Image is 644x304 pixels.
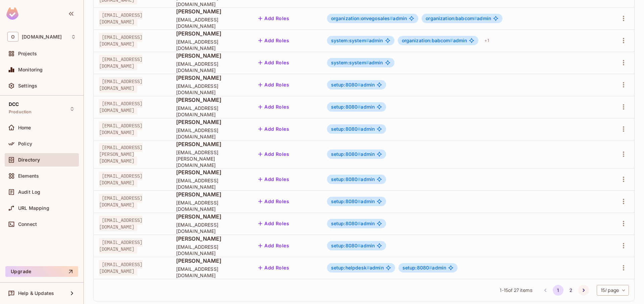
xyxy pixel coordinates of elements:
span: [EMAIL_ADDRESS][DOMAIN_NAME] [99,77,143,93]
span: Monitoring [18,67,43,72]
button: Add Roles [256,262,292,273]
span: [EMAIL_ADDRESS][DOMAIN_NAME] [176,16,245,29]
span: [EMAIL_ADDRESS][DOMAIN_NAME] [99,11,143,26]
span: # [474,15,477,21]
span: [EMAIL_ADDRESS][DOMAIN_NAME] [99,238,143,253]
span: # [450,38,453,43]
span: # [366,38,369,43]
span: [EMAIL_ADDRESS][DOMAIN_NAME] [176,127,245,140]
span: # [367,265,370,270]
span: setup:8080 [331,221,361,226]
span: setup:8080 [331,151,361,157]
span: organization:onvegosales [331,15,393,21]
span: 1 - 15 of 27 items [500,287,532,294]
span: Connect [18,222,37,227]
span: [PERSON_NAME] [176,118,245,126]
span: admin [331,38,383,43]
span: DCC [9,102,19,107]
span: Elements [18,173,39,179]
button: Add Roles [256,35,292,46]
span: [EMAIL_ADDRESS][DOMAIN_NAME] [176,61,245,73]
span: [EMAIL_ADDRESS][DOMAIN_NAME] [176,83,245,96]
button: Go to page 2 [566,285,576,296]
span: # [358,82,361,87]
span: admin [331,177,375,182]
span: # [358,221,361,226]
span: Settings [18,83,37,88]
span: [EMAIL_ADDRESS][DOMAIN_NAME] [99,121,143,137]
button: Add Roles [256,174,292,185]
span: [EMAIL_ADDRESS][DOMAIN_NAME] [176,39,245,51]
span: [EMAIL_ADDRESS][DOMAIN_NAME] [99,216,143,231]
span: # [366,60,369,65]
span: admin [402,38,467,43]
span: [PERSON_NAME] [176,191,245,198]
span: admin [402,265,446,270]
span: admin [331,82,375,87]
span: setup:8080 [331,243,361,248]
span: # [390,15,393,21]
div: + 1 [482,35,491,46]
button: Add Roles [256,149,292,160]
button: Go to next page [578,285,589,296]
span: [PERSON_NAME] [176,257,245,264]
span: [EMAIL_ADDRESS][DOMAIN_NAME] [176,105,245,118]
span: admin [331,221,375,226]
button: page 1 [553,285,563,296]
span: [PERSON_NAME] [176,96,245,104]
span: setup:8080 [331,176,361,182]
span: setup:helpdesk [331,265,370,270]
span: organization:babcom [426,15,477,21]
span: admin [331,243,375,248]
span: # [358,126,361,132]
span: admin [331,16,407,21]
span: [PERSON_NAME] [176,169,245,176]
span: admin [426,16,491,21]
span: URL Mapping [18,205,49,211]
span: # [358,243,361,248]
span: [EMAIL_ADDRESS][PERSON_NAME][DOMAIN_NAME] [99,143,143,165]
span: [PERSON_NAME] [176,52,245,59]
span: Production [9,109,32,115]
span: O [7,32,18,42]
span: [EMAIL_ADDRESS][DOMAIN_NAME] [99,194,143,209]
span: admin [331,265,384,270]
span: setup:8080 [402,265,432,270]
span: [EMAIL_ADDRESS][DOMAIN_NAME] [176,222,245,234]
img: SReyMgAAAABJRU5ErkJggg== [6,7,18,20]
button: Add Roles [256,218,292,229]
span: [EMAIL_ADDRESS][DOMAIN_NAME] [176,266,245,279]
div: 15 / page [597,285,629,296]
span: Home [18,125,31,130]
span: # [358,104,361,110]
span: Policy [18,141,32,146]
span: [EMAIL_ADDRESS][DOMAIN_NAME] [176,177,245,190]
span: [PERSON_NAME] [176,30,245,37]
span: [EMAIL_ADDRESS][DOMAIN_NAME] [99,33,143,48]
span: [PERSON_NAME] [176,235,245,242]
span: [EMAIL_ADDRESS][DOMAIN_NAME] [99,260,143,276]
span: admin [331,60,383,65]
button: Add Roles [256,196,292,207]
span: # [429,265,432,270]
span: Workspace: onvego.com [22,34,62,40]
button: Add Roles [256,240,292,251]
span: Projects [18,51,37,56]
span: admin [331,126,375,132]
span: setup:8080 [331,104,361,110]
span: [EMAIL_ADDRESS][PERSON_NAME][DOMAIN_NAME] [176,149,245,168]
span: Audit Log [18,189,40,195]
span: system:system [331,38,369,43]
span: admin [331,199,375,204]
span: setup:8080 [331,198,361,204]
button: Upgrade [5,266,78,277]
span: Help & Updates [18,291,54,296]
span: setup:8080 [331,126,361,132]
span: [EMAIL_ADDRESS][DOMAIN_NAME] [99,55,143,70]
span: [PERSON_NAME] [176,213,245,220]
span: [EMAIL_ADDRESS][DOMAIN_NAME] [99,99,143,115]
nav: pagination navigation [539,285,590,296]
button: Add Roles [256,13,292,24]
span: # [358,151,361,157]
span: [PERSON_NAME] [176,8,245,15]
